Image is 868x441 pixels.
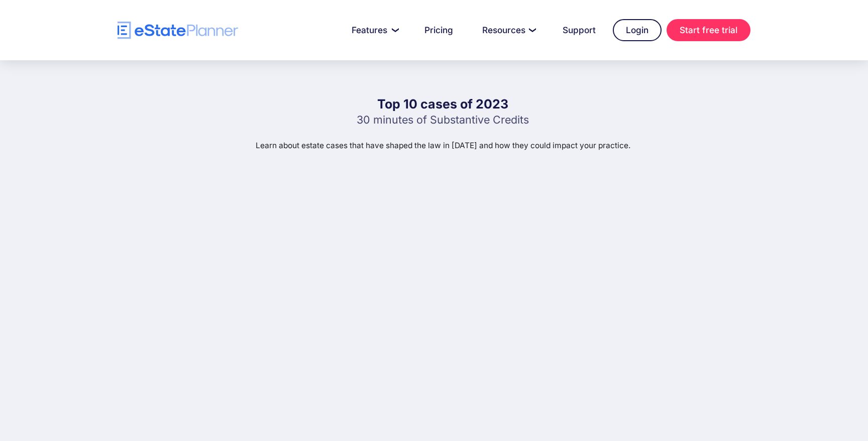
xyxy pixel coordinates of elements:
a: Login [613,19,662,41]
h1: Top 10 cases of 2023 [357,95,529,113]
p: Learn about estate cases that have shaped the law in [DATE] and how they could impact your practice. [256,140,630,151]
a: Resources [470,20,546,40]
a: Features [340,20,407,40]
a: Support [551,20,608,40]
a: Pricing [412,20,465,40]
p: 30 minutes of Substantive Credits [357,113,529,126]
a: Start free trial [667,19,750,41]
